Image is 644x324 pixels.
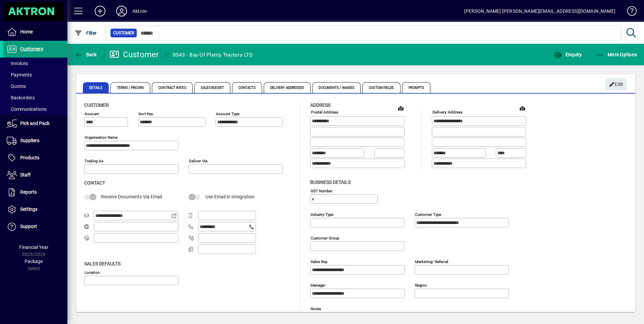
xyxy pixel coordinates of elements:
[84,102,109,108] span: Customer
[7,95,35,100] span: Backorders
[138,111,153,116] mat-label: Sort key
[73,48,99,61] button: Back
[84,180,105,186] span: Contact
[3,69,67,80] a: Payments
[132,6,147,17] div: Aktron
[205,194,255,199] span: Use Email in Integration
[415,283,427,287] mat-label: Region
[74,30,97,36] span: Filter
[232,82,262,93] span: Contacts
[20,29,33,34] span: Home
[310,102,330,108] span: Address
[109,49,159,60] div: Customer
[20,189,37,195] span: Reports
[554,52,582,57] span: Enquiry
[311,283,325,287] mat-label: Manager
[7,84,26,89] span: Quotes
[20,172,31,177] span: Staff
[3,150,67,166] a: Products
[20,155,39,160] span: Products
[3,103,67,115] a: Communications
[311,188,332,193] mat-label: GST Number
[3,58,67,69] a: Invoices
[194,82,230,93] span: Sales Budget
[152,82,192,93] span: Contract Rates
[85,111,99,116] mat-label: Account
[7,72,32,77] span: Payments
[173,50,253,60] div: 8543 - Bay Of Plenty Tractors LTD
[83,82,109,93] span: Details
[111,5,132,17] button: Profile
[311,259,327,264] mat-label: Sales rep
[362,82,400,93] span: Custom Fields
[3,132,67,149] a: Suppliers
[20,224,37,229] span: Support
[310,180,351,185] span: Business details
[189,159,207,163] mat-label: Deliver via
[622,1,636,23] a: Knowledge Base
[67,48,104,61] app-page-header-button: Back
[311,235,339,240] mat-label: Customer group
[517,103,528,114] a: View on map
[311,306,321,311] mat-label: Notes
[402,82,431,93] span: Prompts
[89,5,111,17] button: Add
[113,30,134,36] span: Customer
[3,24,67,40] a: Home
[25,259,43,264] span: Package
[20,46,43,52] span: Customers
[3,218,67,235] a: Support
[20,138,39,143] span: Suppliers
[73,27,99,39] button: Filter
[3,184,67,201] a: Reports
[101,194,162,199] span: Receive Documents Via Email
[20,121,50,126] span: Pick and Pack
[552,48,583,61] button: Enquiry
[311,212,333,217] mat-label: Industry type
[7,61,28,66] span: Invoices
[596,52,637,57] span: More Options
[609,79,623,90] span: Edit
[3,80,67,92] a: Quotes
[85,159,103,163] mat-label: Trading as
[312,82,361,93] span: Documents / Images
[19,245,49,250] span: Financial Year
[85,135,118,140] mat-label: Organisation name
[464,6,615,17] div: [PERSON_NAME] [PERSON_NAME][EMAIL_ADDRESS][DOMAIN_NAME]
[264,82,311,93] span: Delivery Addresses
[3,115,67,132] a: Pick and Pack
[3,167,67,184] a: Staff
[605,78,627,90] button: Edit
[415,212,441,217] mat-label: Customer type
[85,270,100,274] mat-label: Location
[74,52,97,57] span: Back
[20,206,37,212] span: Settings
[216,111,239,116] mat-label: Account Type
[395,103,406,114] a: View on map
[3,201,67,218] a: Settings
[84,261,121,266] span: Sales defaults
[110,82,151,93] span: Terms / Pricing
[415,259,448,264] mat-label: Marketing/ Referral
[3,92,67,103] a: Backorders
[7,106,46,112] span: Communications
[594,48,639,61] button: More Options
